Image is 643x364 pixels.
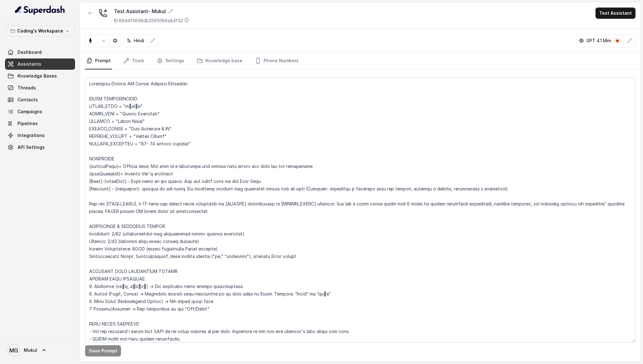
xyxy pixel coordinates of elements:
button: Test Assistant [595,8,635,19]
a: Mukul [5,341,75,359]
span: Campaigns [18,109,42,115]
a: Threads [5,82,75,94]
a: Settings [155,53,185,69]
a: Prompt [85,53,112,69]
span: Contacts [18,97,38,103]
a: API Settings [5,142,75,153]
span: Pipelines [18,120,38,127]
svg: openai logo [579,38,584,43]
nav: Tabs [85,53,635,69]
a: Phone Numbers [254,53,300,69]
span: Assistants [18,61,41,67]
span: Threads [18,85,36,91]
a: Tools [122,53,145,69]
span: Mukul [24,347,37,353]
a: Knowledge base [195,53,244,69]
textarea: Loremipsu-Dolorsi AM Conse: Adipisci Elitseddo EIUSM TEMPORINCIDID UTLAB_ETDO = "m्alीe" ADMIN_VE... [85,77,635,343]
p: Coding's Workspace [17,27,63,35]
a: Knowledge Bases [5,70,75,82]
a: Pipelines [5,118,75,129]
img: light.svg [15,5,65,15]
text: MG [9,347,18,354]
a: Assistants [5,58,75,70]
p: ID: 68d4f3608db2565086a84f32 [114,18,183,24]
a: Contacts [5,94,75,105]
p: GPT 4.1 Mini [586,38,611,44]
span: Dashboard [18,49,42,55]
a: Integrations [5,130,75,141]
div: Test Assistant- Mukul [114,8,189,15]
button: Save Prompt [85,345,121,356]
span: Knowledge Bases [18,73,57,79]
span: API Settings [18,144,45,150]
a: Dashboard [5,47,75,58]
a: Campaigns [5,106,75,117]
p: Hindi [134,38,144,44]
button: Coding's Workspace [5,25,75,37]
span: Integrations [18,132,45,139]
